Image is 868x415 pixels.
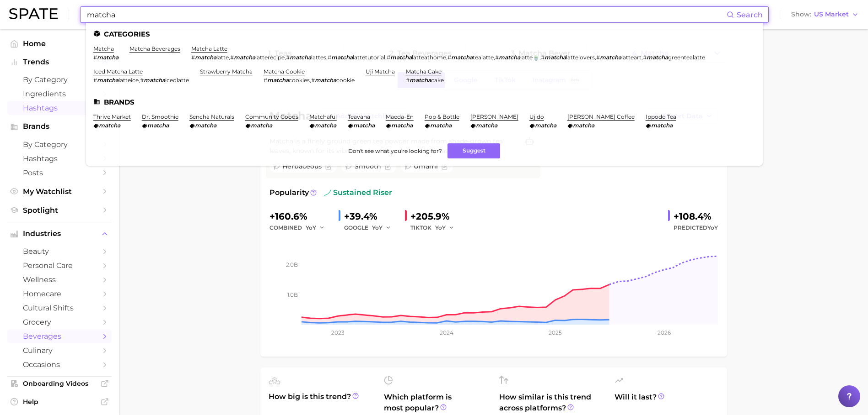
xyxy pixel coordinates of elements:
[7,395,112,409] a: Help
[390,54,412,61] em: matcha
[385,163,391,170] button: Flag as miscategorized or irrelevant
[93,45,114,52] a: matcha
[621,54,642,61] span: latteart
[737,11,763,19] span: Search
[165,77,189,84] span: icedlatte
[331,329,344,336] tspan: 2023
[476,122,497,129] em: matcha
[23,275,96,284] span: wellness
[615,392,719,414] span: Will it last?
[195,122,216,129] em: matcha
[566,54,595,61] span: lattelovers
[567,113,635,120] a: [PERSON_NAME] coffee
[23,154,96,163] span: Hashtags
[353,54,385,61] span: lattetutorial
[216,54,229,61] span: latte
[324,189,331,196] img: sustained riser
[447,143,500,158] button: Suggest
[23,89,96,98] span: Ingredients
[191,45,227,52] a: matcha latte
[290,54,311,61] em: matcha
[315,122,336,129] em: matcha
[144,77,165,84] em: matcha
[7,329,112,343] a: beverages
[372,224,383,231] span: YoY
[93,98,755,106] li: Brands
[309,113,337,120] a: matchaful
[406,77,410,84] span: #
[7,287,112,301] a: homecare
[545,54,566,61] em: matcha
[647,54,668,61] em: matcha
[674,209,718,224] div: +108.4%
[7,301,112,315] a: cultural shifts
[7,37,112,51] a: Home
[191,54,705,61] div: , , , , , , , , ,
[23,346,96,355] span: culinary
[7,166,112,180] a: Posts
[200,68,253,75] a: strawberry matcha
[97,54,119,61] em: matcha
[23,104,96,112] span: Hashtags
[366,68,395,75] a: uji matcha
[7,357,112,372] a: occasions
[23,289,96,298] span: homecare
[791,12,811,17] span: Show
[7,55,112,69] button: Trends
[93,54,97,61] span: #
[353,122,375,129] em: matcha
[97,77,119,84] em: matcha
[406,68,442,75] a: matcha cake
[23,379,96,388] span: Onboarding Videos
[23,168,96,177] span: Posts
[23,247,96,256] span: beauty
[7,203,112,217] a: Spotlight
[668,54,705,61] span: greentealatte
[7,227,112,241] button: Industries
[269,391,373,414] span: How big is this trend?
[315,77,336,84] em: matcha
[23,360,96,369] span: occasions
[23,304,96,312] span: cultural shifts
[311,54,326,61] span: lattes
[473,54,494,61] span: tealatte
[7,73,112,87] a: by Category
[331,54,353,61] em: matcha
[600,54,621,61] em: matcha
[541,54,545,61] span: #
[325,163,332,170] button: Flag as miscategorized or irrelevant
[311,77,315,84] span: #
[189,113,234,120] a: sencha naturals
[270,209,331,224] div: +160.6%
[328,54,331,61] span: #
[414,162,438,171] span: umami
[255,54,285,61] span: latterecipe
[93,113,131,120] a: thrive market
[336,77,355,84] span: cookie
[7,258,112,273] a: personal care
[529,113,544,120] a: ujido
[430,122,452,129] em: matcha
[7,120,112,133] button: Brands
[86,7,727,22] input: Search here for a brand, industry, or ingredient
[93,30,755,38] li: Categories
[646,113,676,120] a: ippodo tea
[348,147,442,154] span: Don't see what you're looking for?
[23,58,96,66] span: Trends
[245,113,298,120] a: community goods
[707,224,718,231] span: YoY
[119,77,139,84] span: latteice
[7,377,112,390] a: Onboarding Videos
[386,113,414,120] a: maeda-en
[470,113,518,120] a: [PERSON_NAME]
[23,187,96,196] span: My Watchlist
[549,329,562,336] tspan: 2025
[410,209,461,224] div: +205.9%
[147,122,169,129] em: matcha
[234,54,255,61] em: matcha
[289,77,310,84] span: cookies
[324,187,392,198] span: sustained riser
[425,113,459,120] a: pop & bottle
[596,54,600,61] span: #
[7,101,112,115] a: Hashtags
